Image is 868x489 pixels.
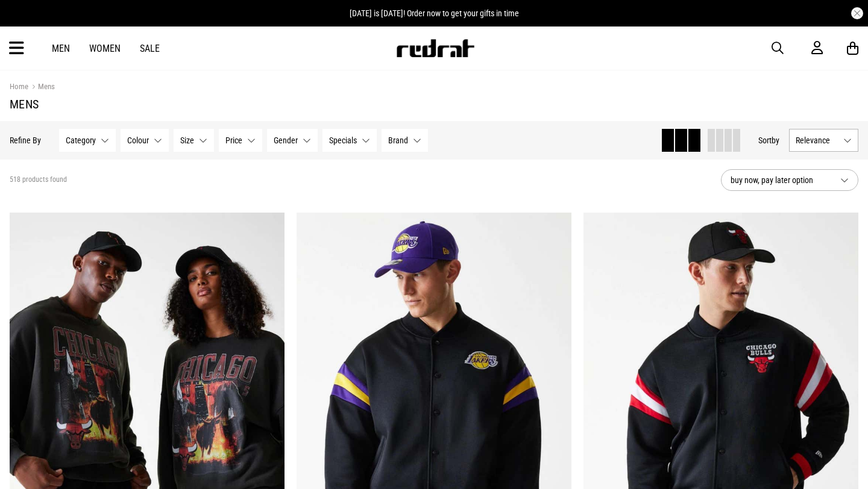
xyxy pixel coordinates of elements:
a: Women [89,43,121,54]
button: Brand [382,129,428,152]
span: Colour [127,135,149,145]
span: buy now, pay later option [731,173,831,187]
span: [DATE] is [DATE]! Order now to get your gifts in time [350,8,519,18]
span: Specials [329,135,357,145]
span: 518 products found [10,175,67,185]
button: Gender [267,129,318,152]
p: Refine By [10,135,41,145]
span: Brand [388,135,408,145]
span: Category [66,135,96,145]
a: Sale [140,43,160,54]
h1: Mens [10,97,858,111]
button: Size [174,129,214,152]
button: Colour [121,129,169,152]
button: Price [219,129,262,152]
button: Specials [322,129,377,152]
button: buy now, pay later option [721,169,858,191]
span: Size [180,135,194,145]
span: Gender [274,135,298,145]
span: by [772,135,779,145]
img: Redrat logo [395,39,475,57]
button: Sortby [758,133,779,148]
button: Relevance [789,129,858,152]
a: Men [52,43,70,54]
a: Home [10,82,28,91]
button: Category [59,129,116,152]
a: Mens [28,82,55,93]
span: Relevance [796,135,838,145]
span: Price [225,135,242,145]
